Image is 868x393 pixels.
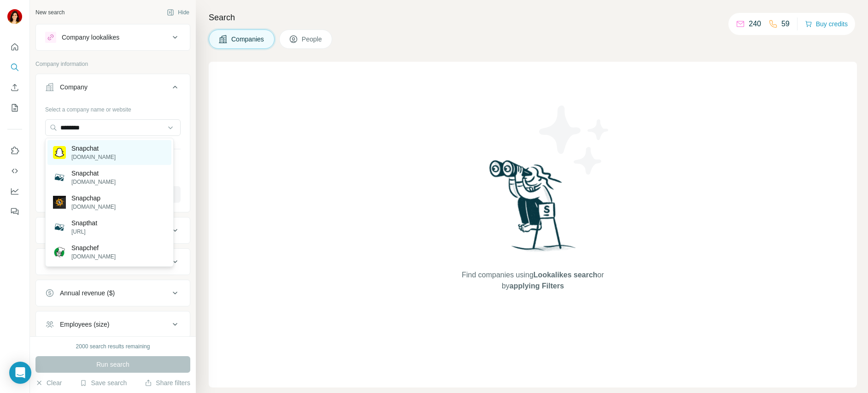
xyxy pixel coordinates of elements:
[71,252,116,261] p: [DOMAIN_NAME]
[485,158,581,260] img: Surfe Illustration - Woman searching with binoculars
[53,171,66,184] img: Snapchat
[35,8,65,17] div: New search
[45,102,181,114] div: Select a company name or website
[80,378,127,387] button: Save search
[71,218,97,228] p: Snapthat
[60,288,115,298] div: Annual revenue ($)
[71,194,116,203] p: Snapchap
[36,313,190,335] button: Employees (size)
[71,153,116,161] p: [DOMAIN_NAME]
[231,35,265,44] span: Companies
[60,82,88,92] div: Company
[36,282,190,304] button: Annual revenue ($)
[35,60,190,68] p: Company information
[160,6,196,19] button: Hide
[53,196,66,209] img: Snapchap
[7,203,22,220] button: Feedback
[7,9,22,24] img: Avatar
[805,18,848,30] button: Buy credits
[71,178,116,186] p: [DOMAIN_NAME]
[459,270,606,292] span: Find companies using or by
[7,39,22,55] button: Quick start
[510,282,564,290] span: applying Filters
[76,342,150,351] div: 2000 search results remaining
[71,228,97,236] p: [URL]
[53,146,66,159] img: Snapchat
[749,18,761,29] p: 240
[36,26,190,48] button: Company lookalikes
[71,243,116,252] p: Snapchef
[781,18,790,29] p: 59
[534,271,598,279] span: Lookalikes search
[53,246,66,258] img: Snapchef
[71,169,116,178] p: Snapchat
[533,99,616,182] img: Surfe Illustration - Stars
[209,11,857,24] h4: Search
[145,378,190,387] button: Share filters
[9,362,31,384] div: Open Intercom Messenger
[7,100,22,116] button: My lists
[71,203,116,211] p: [DOMAIN_NAME]
[53,221,66,234] img: Snapthat
[60,320,109,329] div: Employees (size)
[7,163,22,179] button: Use Surfe API
[7,79,22,96] button: Enrich CSV
[7,59,22,76] button: Search
[36,219,190,241] button: Industry
[62,33,119,42] div: Company lookalikes
[36,251,190,273] button: HQ location
[302,35,323,44] span: People
[7,142,22,159] button: Use Surfe on LinkedIn
[35,378,62,387] button: Clear
[71,144,116,153] p: Snapchat
[7,183,22,199] button: Dashboard
[36,76,190,102] button: Company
